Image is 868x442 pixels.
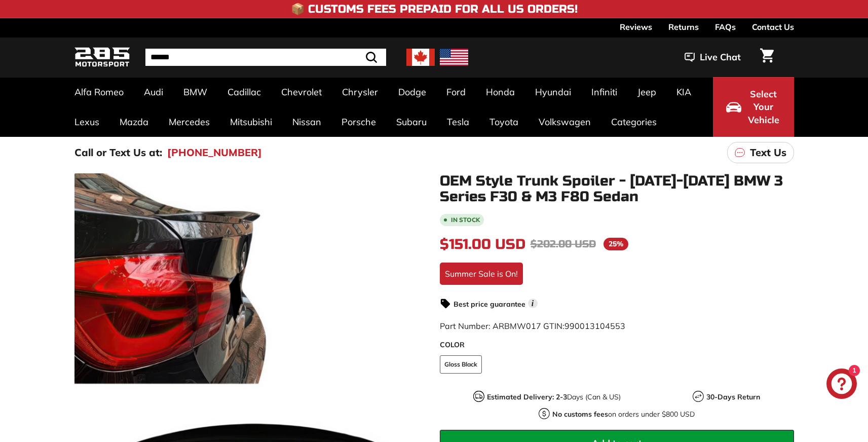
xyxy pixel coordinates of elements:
a: Audi [134,77,173,107]
a: Nissan [282,107,331,137]
a: Mazda [109,107,159,137]
img: Logo_285_Motorsport_areodynamics_components [74,46,130,69]
input: Search [145,49,386,66]
a: Porsche [331,107,386,137]
a: Chrysler [332,77,388,107]
p: Days (Can & US) [487,392,621,402]
div: Summer Sale is On! [440,263,523,285]
span: Live Chat [700,51,741,64]
a: BMW [173,77,217,107]
inbox-online-store-chat: Shopify online store chat [823,369,860,401]
strong: No customs fees [552,410,608,419]
a: Jeep [627,77,666,107]
a: Ford [436,77,476,107]
span: $151.00 USD [440,236,525,253]
a: Tesla [437,107,479,137]
a: Reviews [620,18,652,35]
a: Dodge [388,77,436,107]
h1: OEM Style Trunk Spoiler - [DATE]-[DATE] BMW 3 Series F30 & M3 F80 Sedan [440,173,794,205]
a: Mercedes [159,107,220,137]
a: Subaru [386,107,437,137]
a: Hyundai [525,77,581,107]
a: Cart [754,40,780,75]
a: Alfa Romeo [64,77,134,107]
a: Infiniti [581,77,627,107]
span: Part Number: ARBMW017 GTIN: [440,321,625,331]
a: Toyota [479,107,529,137]
strong: Estimated Delivery: 2-3 [487,392,567,401]
p: Call or Text Us at: [74,145,162,160]
button: Live Chat [671,45,754,70]
span: 990013104553 [564,321,625,331]
span: $202.00 USD [531,238,596,250]
a: Text Us [727,142,794,163]
span: Select Your Vehicle [746,88,781,127]
a: Volkswagen [529,107,601,137]
label: COLOR [440,340,794,350]
p: on orders under $800 USD [552,409,695,420]
a: Returns [668,18,699,35]
h4: 📦 Customs Fees Prepaid for All US Orders! [291,3,578,15]
a: KIA [666,77,701,107]
a: Chevrolet [271,77,332,107]
button: Select Your Vehicle [713,77,794,137]
p: Text Us [750,145,786,160]
a: Categories [601,107,667,137]
strong: 30-Days Return [706,392,760,401]
strong: Best price guarantee [454,300,525,309]
a: Honda [476,77,525,107]
span: i [528,299,538,308]
b: In stock [451,217,480,223]
a: FAQs [715,18,736,35]
a: Mitsubishi [220,107,282,137]
a: Cadillac [217,77,271,107]
a: Contact Us [752,18,794,35]
a: [PHONE_NUMBER] [167,145,262,160]
a: Lexus [64,107,109,137]
span: 25% [603,238,628,250]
